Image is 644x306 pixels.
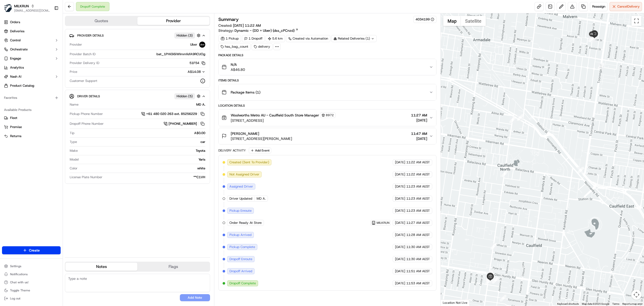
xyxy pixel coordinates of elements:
[218,23,261,28] span: Created:
[411,131,427,136] span: 11:47 AM
[2,287,61,294] button: Toggle Theme
[2,246,61,254] button: Create
[443,16,461,26] button: Show street map
[65,17,137,25] button: Quotes
[10,280,28,284] span: Chat with us!
[229,208,252,213] span: Pickup Enroute
[4,116,59,120] a: Fleet
[395,245,405,249] span: [DATE]
[70,140,77,144] span: Type
[219,84,436,100] button: Package Items (1)
[266,35,285,42] div: 5.6 km
[486,271,493,277] div: 8
[219,109,436,126] button: Woolworths Metro AU - Caulfield South Store Manager8972[STREET_ADDRESS]11:27 AM[DATE]
[509,116,516,123] div: 11
[286,35,330,42] a: Created via Automation
[617,4,640,9] span: Cancel Delivery
[10,264,21,268] span: Settings
[70,148,78,153] span: Make
[190,42,197,47] span: Uber
[622,302,642,305] a: Report a map error
[517,114,524,121] div: 12
[395,160,405,165] span: [DATE]
[231,90,260,95] span: Package Items ( 1 )
[234,28,298,33] a: Dynamic - (DD + Uber) (dss_cPCnzd)
[582,302,609,305] span: Map data ©2025 Google
[610,2,642,11] button: CancelDelivery
[70,131,74,135] span: Tip
[70,121,104,126] span: Dropoff Phone Number
[164,121,205,127] button: [PHONE_NUMBER]
[218,43,251,50] div: has_bag_count
[2,263,61,270] button: Settings
[77,34,104,38] span: Provider Details
[2,123,61,131] button: Promise
[188,70,201,74] span: A$14.08
[2,279,61,286] button: Chat with us!
[10,38,21,43] span: Control
[486,275,492,281] div: 7
[492,277,499,284] div: 6
[442,299,459,306] a: Open this area in Google Maps (opens a new window)
[326,113,334,117] span: 8972
[441,299,470,306] div: Location Not Live
[80,148,205,153] div: Toyota
[442,299,459,306] img: Google
[395,233,405,237] span: [DATE]
[612,302,619,305] a: Terms (opens in new tab)
[199,42,205,48] img: uber-new-logo.jpeg
[218,35,241,42] div: 1 Pickup
[229,184,253,189] span: Assigned Driver
[631,16,641,26] button: Toggle fullscreen view
[406,184,430,189] span: 11:23 AM AEST
[10,272,28,276] span: Notifications
[411,118,427,123] span: [DATE]
[2,18,61,26] a: Orders
[229,233,252,237] span: Pickup Arrived
[79,140,205,144] div: car
[146,112,197,116] span: +61 480 020 263 ext. 85256229
[70,70,77,74] span: Price
[252,43,272,50] div: delivery
[161,70,205,74] button: A$14.08
[557,302,579,306] button: Keyboard shortcuts
[169,121,197,126] span: [PHONE_NUMBER]
[10,125,22,129] span: Promise
[416,17,434,22] button: 4034199
[588,36,595,42] div: 16
[631,290,641,300] button: Map camera controls
[10,56,21,61] span: Engage
[406,172,430,177] span: 11:22 AM AEST
[14,4,29,9] button: MILKRUN
[2,27,61,35] a: Deliveries
[500,295,506,301] div: 3
[10,116,17,120] span: Fleet
[70,61,99,65] span: Provider Delivery ID
[249,147,271,154] button: Add Event
[377,221,389,225] span: MILKRUN
[485,278,492,284] div: 5
[231,113,319,118] span: Woolworths Metro AU - Caulfield South Store Manager
[156,52,205,56] span: bat_1PHi0i6iWImmfefA9RCUOg
[10,296,20,300] span: Log out
[14,9,50,13] button: [EMAIL_ADDRESS][DOMAIN_NAME]
[218,53,436,57] div: Package Details
[395,257,405,261] span: [DATE]
[29,248,40,253] span: Create
[141,111,205,117] a: +61 480 020 263 ext. 85256229
[406,208,430,213] span: 11:23 AM AEST
[81,157,205,162] div: Yaris
[4,125,59,129] a: Promise
[406,233,430,237] span: 11:28 AM AEST
[70,112,103,116] span: Pickup Phone Number
[10,288,30,292] span: Toggle Theme
[137,17,209,25] button: Provider
[231,118,336,123] span: [STREET_ADDRESS]
[234,28,295,33] span: Dynamic - (DD + Uber) (dss_cPCnzd)
[257,196,266,201] span: MD A.
[395,184,405,189] span: [DATE]
[177,33,193,38] span: Hidden ( 3 )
